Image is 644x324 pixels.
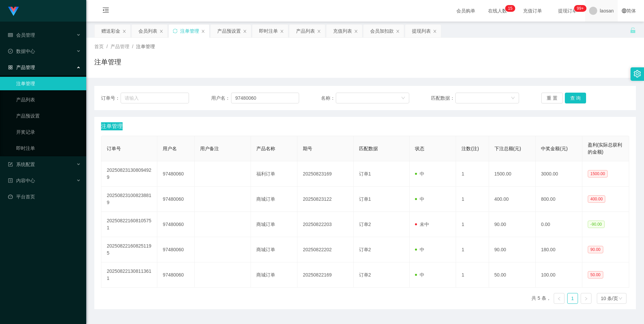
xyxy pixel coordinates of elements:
td: 20250822169 [297,262,353,288]
td: 97480060 [157,262,195,288]
i: 图标: right [584,297,588,301]
span: 订单2 [359,272,371,278]
span: 名称： [321,95,336,102]
i: 图标: check-circle-o [8,49,13,54]
span: 中 [415,272,424,278]
i: 图标: menu-fold [94,0,117,22]
span: 注单管理 [101,122,123,130]
span: 400.00 [588,195,606,203]
span: 注数(注) [461,146,479,151]
span: 90.00 [588,246,603,253]
i: 图标: profile [8,178,13,183]
td: 商城订单 [251,187,298,212]
span: 产品名称 [256,146,275,151]
div: 注单管理 [180,25,199,37]
li: 1 [567,293,578,304]
li: 上一页 [554,293,565,304]
i: 图标: unlock [630,27,636,33]
td: 100.00 [536,262,582,288]
td: 1500.00 [489,161,536,187]
span: 订单2 [359,247,371,252]
span: 状态 [415,146,424,151]
span: 用户名： [211,95,231,102]
td: 400.00 [489,187,536,212]
td: 90.00 [489,237,536,262]
a: 1 [568,293,578,303]
td: 1 [456,161,489,187]
i: 图标: close [433,29,437,33]
i: 图标: close [354,29,358,33]
td: 1 [456,237,489,262]
td: 商城订单 [251,237,298,262]
td: 800.00 [536,187,582,212]
span: 下注总额(元) [494,146,521,151]
i: 图标: close [122,29,126,33]
a: 产品列表 [16,93,81,106]
span: / [106,44,108,49]
span: 注单管理 [136,44,155,49]
span: 1500.00 [588,170,608,177]
td: 3000.00 [536,161,582,187]
td: 20250823122 [297,187,353,212]
sup: 15 [505,5,515,12]
span: 订单号 [107,146,121,151]
td: 202508221608251195 [101,237,157,262]
span: 中奖金额(元) [541,146,568,151]
i: 图标: close [201,29,205,33]
li: 共 5 条， [532,293,551,304]
td: 90.00 [489,212,536,237]
td: 50.00 [489,262,536,288]
td: 福利订单 [251,161,298,187]
a: 即时注单 [16,141,81,155]
td: 97480060 [157,161,195,187]
span: 内容中心 [8,178,35,183]
td: 1 [456,187,489,212]
td: 1 [456,212,489,237]
td: 1 [456,262,489,288]
span: 匹配数据 [359,146,378,151]
div: 会员加扣款 [370,25,394,37]
td: 商城订单 [251,212,298,237]
div: 赠送彩金 [101,25,120,37]
i: 图标: close [317,29,321,33]
i: 图标: down [401,96,405,101]
span: 产品管理 [8,65,35,70]
li: 下一页 [581,293,591,304]
i: 图标: table [8,33,13,37]
input: 请输入 [231,93,299,103]
span: 数据中心 [8,48,35,54]
span: 会员管理 [8,32,35,38]
td: 20250822203 [297,212,353,237]
td: 180.00 [536,237,582,262]
a: 开奖记录 [16,125,81,139]
button: 查 询 [565,93,586,103]
td: 202508221608105751 [101,212,157,237]
div: 充值列表 [333,25,352,37]
td: 202508231308094929 [101,161,157,187]
span: 中 [415,196,424,202]
span: 期号 [303,146,312,151]
span: 产品管理 [110,44,129,49]
td: 202508231008238819 [101,187,157,212]
i: 图标: down [618,296,622,301]
span: 匹配数据： [431,95,455,102]
div: 即时注单 [259,25,278,37]
span: 盈利(实际总获利的金额) [588,142,622,155]
h1: 注单管理 [94,57,121,67]
img: logo.9652507e.png [8,7,19,16]
td: 97480060 [157,187,195,212]
span: 订单2 [359,222,371,227]
i: 图标: close [159,29,163,33]
div: 提现列表 [412,25,431,37]
div: 会员列表 [138,25,157,37]
span: 未中 [415,222,429,227]
a: 产品预设置 [16,109,81,123]
span: 订单1 [359,171,371,176]
span: 系统配置 [8,162,35,167]
span: 提现订单 [555,8,580,13]
a: 注单管理 [16,77,81,90]
div: 产品预设置 [217,25,241,37]
td: 商城订单 [251,262,298,288]
i: 图标: appstore-o [8,65,13,70]
td: 97480060 [157,212,195,237]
